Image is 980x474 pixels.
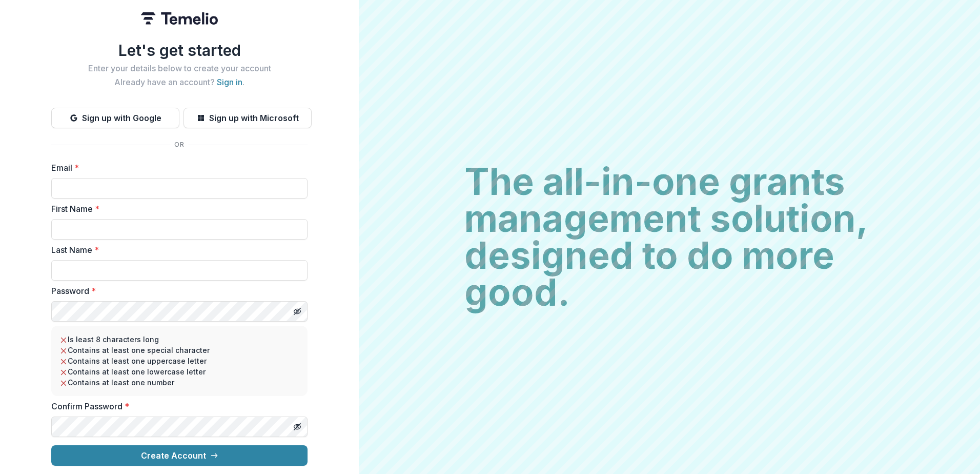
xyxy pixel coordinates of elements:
[51,285,301,297] label: Password
[59,345,299,355] li: Contains at least one special character
[51,108,179,128] button: Sign up with Google
[141,12,218,25] img: Temelio
[51,64,308,73] h2: Enter your details below to create your account
[59,355,299,366] li: Contains at least one uppercase letter
[51,162,301,174] label: Email
[217,77,242,87] a: Sign in
[59,366,299,377] li: Contains at least one lowercase letter
[51,203,301,215] label: First Name
[59,377,299,388] li: Contains at least one number
[59,334,299,345] li: Is least 8 characters long
[51,445,308,466] button: Create Account
[183,108,312,128] button: Sign up with Microsoft
[51,400,301,412] label: Confirm Password
[51,244,301,256] label: Last Name
[51,41,308,60] h1: Let's get started
[289,419,305,435] button: Toggle password visibility
[51,77,308,87] h2: Already have an account? .
[289,303,305,320] button: Toggle password visibility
